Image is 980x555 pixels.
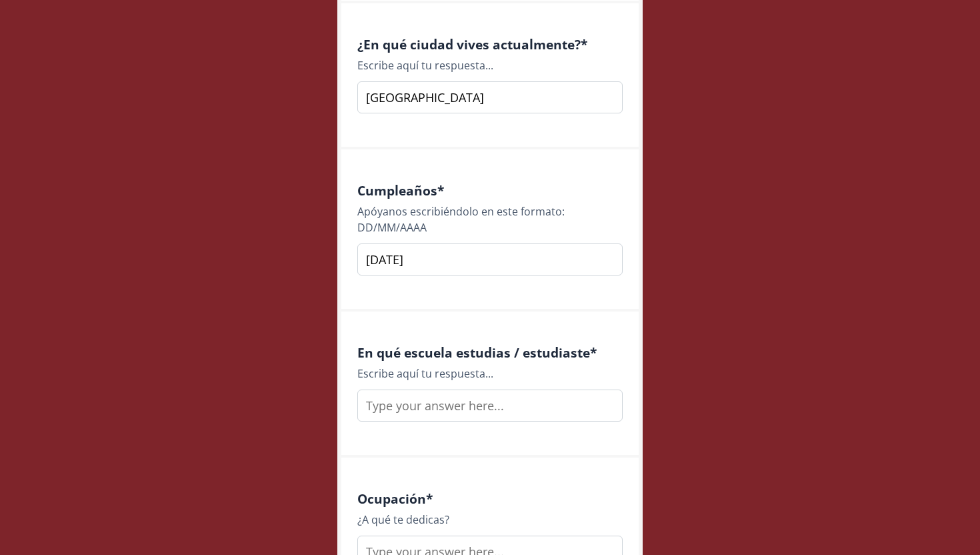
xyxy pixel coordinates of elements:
[357,366,623,382] div: Escribe aquí tu respuesta...
[357,491,623,506] h4: Ocupación *
[357,345,623,360] h4: En qué escuela estudias / estudiaste *
[357,81,623,113] input: Type your answer here...
[357,57,623,73] div: Escribe aquí tu respuesta...
[357,390,623,422] input: Type your answer here...
[357,512,623,528] div: ¿A qué te dedicas?
[357,37,623,52] h4: ¿En qué ciudad vives actualmente? *
[357,243,623,275] input: Type your answer here...
[357,203,623,235] div: Apóyanos escribiéndolo en este formato: DD/MM/AAAA
[357,183,623,198] h4: Cumpleaños *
